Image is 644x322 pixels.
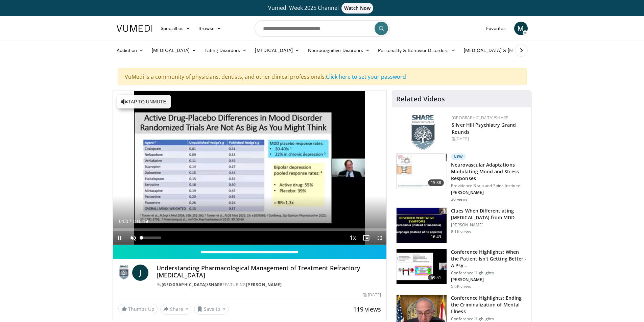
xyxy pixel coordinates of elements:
[397,249,447,284] img: 4362ec9e-0993-4580-bfd4-8e18d57e1d49.150x105_q85_crop-smart_upscale.jpg
[194,22,225,35] a: Browse
[200,44,251,57] a: Eating Disorders
[194,304,229,315] button: Save to
[304,44,374,57] a: Neurocognitive Disorders
[451,295,527,315] h3: Conference Highlights: Ending the Criminalization of Mental Illness
[397,208,447,243] img: a6520382-d332-4ed3-9891-ee688fa49237.150x105_q85_crop-smart_upscale.jpg
[359,231,373,245] button: Enable picture-in-picture mode
[514,22,528,35] a: M
[428,179,444,186] span: 15:38
[113,228,387,231] div: Progress Bar
[428,274,444,281] span: 69:51
[341,3,374,14] span: Watch Now
[396,249,527,289] a: 69:51 Conference Highlights: When the Patient Isn't Getting Better - A Psy… Conference Highlights...
[255,20,390,36] input: Search topics, interventions
[160,304,192,315] button: Share
[451,277,527,282] p: [PERSON_NAME]
[451,162,527,182] h3: Neurovascular Adaptations Modulating Mood and Stress Responses
[451,190,527,195] p: [PERSON_NAME]
[451,316,527,322] p: Conference Highlights
[396,153,527,202] a: 15:38 New Neurovascular Adaptations Modulating Mood and Stress Responses Providence Brain and Spi...
[451,270,527,276] p: Conference Highlights
[452,136,526,142] div: [DATE]
[119,219,128,224] span: 0:00
[452,115,508,121] a: [GEOGRAPHIC_DATA]/SHARE
[397,154,447,189] img: 4562edde-ec7e-4758-8328-0659f7ef333d.150x105_q85_crop-smart_upscale.jpg
[246,282,282,288] a: [PERSON_NAME]
[132,219,148,224] span: 1:10:19
[428,233,444,240] span: 16:43
[113,91,387,245] video-js: Video Player
[118,68,527,85] div: VuMedi is a community of physicians, dentists, and other clinical professionals.
[396,95,445,103] h4: Related Videos
[162,282,223,288] a: [GEOGRAPHIC_DATA]/SHARE
[451,222,527,228] p: [PERSON_NAME]
[132,265,148,281] a: J
[451,197,468,202] p: 30 views
[451,284,471,289] p: 5.6K views
[346,231,359,245] button: Playback Rate
[117,95,171,108] button: Tap to unmute
[411,115,435,150] img: f8aaeb6d-318f-4fcf-bd1d-54ce21f29e87.png.150x105_q85_autocrop_double_scale_upscale_version-0.2.png
[130,219,131,224] span: /
[482,22,510,35] a: Favorites
[118,3,527,14] a: Vumedi Week 2025 ChannelWatch Now
[452,122,516,135] a: Silver Hill Psychiatry Grand Rounds
[157,22,195,35] a: Specialties
[353,305,381,313] span: 119 views
[113,231,126,245] button: Pause
[126,231,140,245] button: Unmute
[148,44,200,57] a: [MEDICAL_DATA]
[157,265,381,279] h4: Understanding Pharmacological Management of Treatment Refractory [MEDICAL_DATA]
[451,207,527,221] h3: Clues When Differentiating [MEDICAL_DATA] from MDD
[118,304,158,314] a: Thumbs Up
[373,231,386,245] button: Fullscreen
[326,73,406,80] a: Click here to set your password
[451,229,471,234] p: 8.1K views
[374,44,459,57] a: Personality & Behavior Disorders
[118,265,129,281] img: Silver Hill Hospital/SHARE
[363,292,381,298] div: [DATE]
[451,183,527,189] p: Providence Brain and Spine Institute
[113,44,148,57] a: Addiction
[142,237,161,239] div: Volume Level
[460,44,556,57] a: [MEDICAL_DATA] & [MEDICAL_DATA]
[251,44,304,57] a: [MEDICAL_DATA]
[451,249,527,269] h3: Conference Highlights: When the Patient Isn't Getting Better - A Psy…
[396,207,527,243] a: 16:43 Clues When Differentiating [MEDICAL_DATA] from MDD [PERSON_NAME] 8.1K views
[157,282,381,288] div: By FEATURING
[451,153,466,160] p: New
[117,25,152,32] img: VuMedi Logo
